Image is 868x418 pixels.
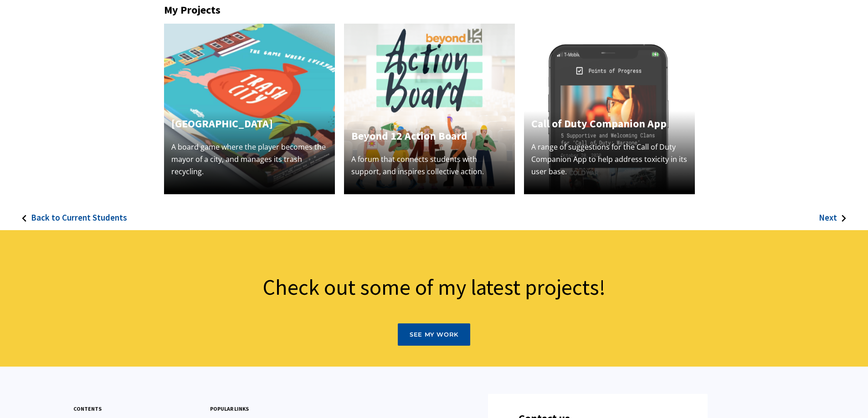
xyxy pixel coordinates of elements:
a: Back to Current Students [8,194,127,230]
h4: [GEOGRAPHIC_DATA] [171,116,328,132]
div: See my Work [410,331,458,338]
h3: popular links [210,404,249,413]
img: A group of students cheering in from of the action board logo. [344,24,515,194]
p: A forum that connects students with support, and inspires collective action. [351,153,508,178]
h4: Call of Duty Companion App [531,116,688,132]
a: Next [819,194,860,230]
h3: contents [73,404,102,413]
h2: My Projects [164,4,704,17]
p: A board game where the player becomes the mayor of a city, and manages its trash recycling. [171,141,328,178]
img: A image of a mock up of a phone showing a blog post that says "5 supportive and welcoming clans f... [524,24,695,194]
p: A range of suggestions for the Call of Duty Companion App to help address toxicity in its user base. [531,141,688,178]
a: See my Work [398,323,470,346]
h3: Back to Current Students [31,212,127,223]
h3: Next [819,212,837,223]
img: A board game box with the scenery of a city, and the logo "Trash City" on top. [164,24,335,194]
h4: Beyond 12 Action Board [351,128,508,144]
